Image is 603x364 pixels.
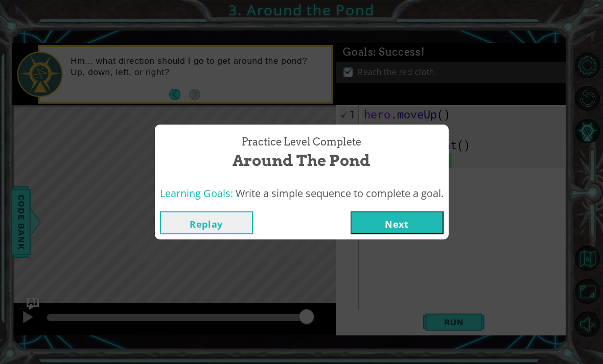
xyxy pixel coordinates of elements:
button: Replay [160,211,253,234]
span: Around the Pond [233,150,370,172]
button: Next [351,211,444,234]
span: Practice Level Complete [242,135,361,150]
span: Write a simple sequence to complete a goal. [236,186,444,200]
span: Learning Goals: [160,186,233,200]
